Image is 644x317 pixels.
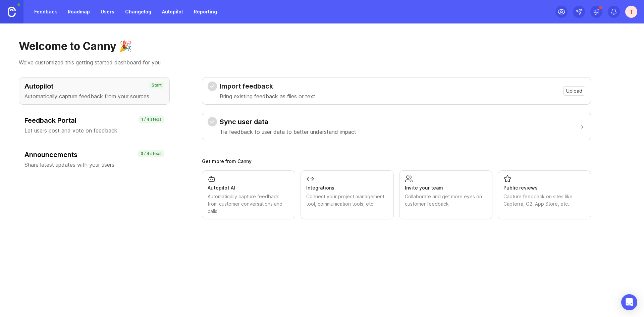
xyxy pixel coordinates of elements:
[399,170,492,219] a: Invite your teamCollaborate and get more eyes on customer feedback
[24,82,164,91] h3: Autopilot
[301,170,394,219] a: IntegrationsConnect your project management tool, communication tools, etc.
[24,92,164,100] p: Automatically capture feedback from your sources
[19,111,170,139] button: Feedback PortalLet users post and vote on feedback1 / 4 steps
[24,150,164,159] h3: Announcements
[8,7,16,17] img: Canny Home
[208,184,289,192] div: Autopilot AI
[152,83,162,88] p: Start
[625,6,637,18] button: T
[503,184,585,192] div: Public reviews
[19,40,625,53] h1: Welcome to Canny 🎉
[30,6,61,18] a: Feedback
[64,6,94,18] a: Roadmap
[190,6,221,18] a: Reporting
[141,117,162,122] p: 1 / 4 steps
[19,77,170,105] button: AutopilotAutomatically capture feedback from your sourcesStart
[405,184,487,192] div: Invite your team
[24,161,164,169] p: Share latest updates with your users
[563,86,585,96] button: Upload
[566,88,582,94] span: Upload
[306,193,388,208] div: Connect your project management tool, communication tools, etc.
[405,193,487,208] div: Collaborate and get more eyes on customer feedback
[208,113,585,140] button: Sync user dataTie feedback to user data to better understand impact
[158,6,187,18] a: Autopilot
[97,6,118,18] a: Users
[19,58,625,66] p: We've customized this getting started dashboard for you
[202,159,591,164] div: Get more from Canny
[220,117,356,126] h3: Sync user data
[141,151,162,156] p: 3 / 4 steps
[19,146,170,173] button: AnnouncementsShare latest updates with your users3 / 4 steps
[503,193,585,208] div: Capture feedback on sites like Capterra, G2, App Store, etc.
[202,170,295,219] a: Autopilot AIAutomatically capture feedback from customer conversations and calls
[498,170,591,219] a: Public reviewsCapture feedback on sites like Capterra, G2, App Store, etc.
[24,126,164,135] p: Let users post and vote on feedback
[24,116,164,125] h3: Feedback Portal
[621,294,637,310] div: Open Intercom Messenger
[220,128,356,136] p: Tie feedback to user data to better understand impact
[306,184,388,192] div: Integrations
[220,82,315,91] h3: Import feedback
[208,193,289,215] div: Automatically capture feedback from customer conversations and calls
[220,92,315,100] p: Bring existing feedback as files or text
[121,6,155,18] a: Changelog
